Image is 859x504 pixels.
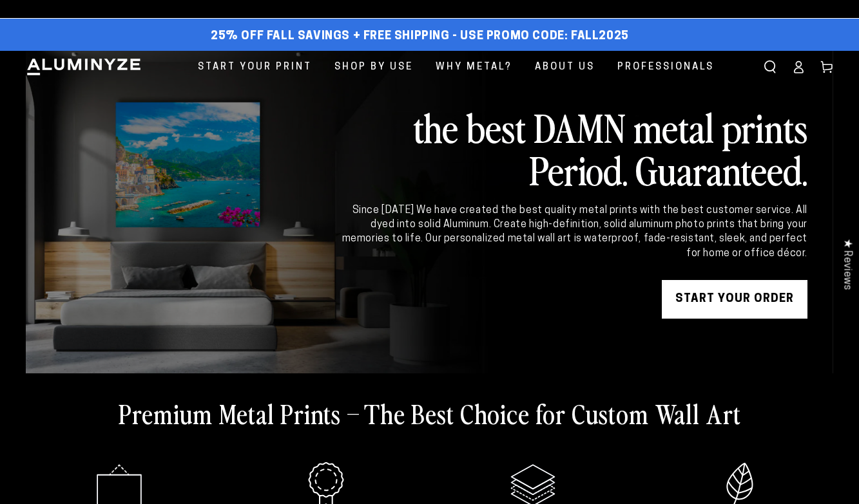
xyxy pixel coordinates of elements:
[617,59,714,76] span: Professionals
[662,280,807,319] a: START YOUR Order
[426,51,522,84] a: Why Metal?
[608,51,724,84] a: Professionals
[119,397,741,430] h2: Premium Metal Prints – The Best Choice for Custom Wall Art
[198,59,312,76] span: Start Your Print
[525,51,604,84] a: About Us
[835,229,859,300] div: Click to open Judge.me floating reviews tab
[436,59,512,76] span: Why Metal?
[211,30,629,44] span: 25% off FALL Savings + Free Shipping - Use Promo Code: FALL2025
[334,59,413,76] span: Shop By Use
[756,53,784,81] summary: Search our site
[340,106,807,191] h2: the best DAMN metal prints Period. Guaranteed.
[340,203,807,261] div: Since [DATE] We have created the best quality metal prints with the best customer service. All dy...
[535,59,595,76] span: About Us
[26,57,142,77] img: Aluminyze
[325,51,423,84] a: Shop By Use
[188,51,322,84] a: Start Your Print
